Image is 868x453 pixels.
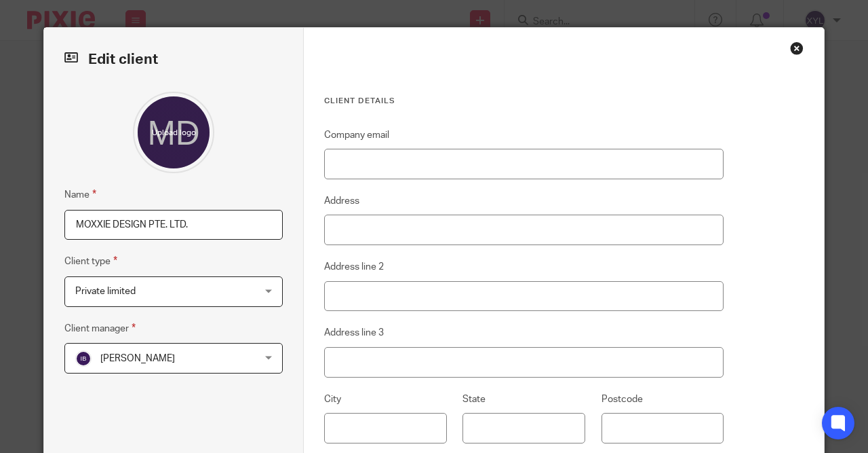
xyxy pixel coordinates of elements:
label: Client type [64,253,117,269]
label: City [324,393,341,406]
label: Address line 2 [324,260,384,274]
h3: Client details [324,96,724,107]
label: Client manager [64,321,136,336]
label: Company email [324,128,389,142]
label: Name [64,187,96,202]
div: Close this dialog window [790,41,804,55]
span: Private limited [75,287,136,296]
label: State [462,393,486,406]
h2: Edit client [64,48,283,71]
span: [PERSON_NAME] [100,354,175,363]
img: svg%3E [75,350,92,367]
label: Address line 3 [324,326,384,340]
label: Postcode [601,393,643,406]
label: Address [324,194,359,208]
